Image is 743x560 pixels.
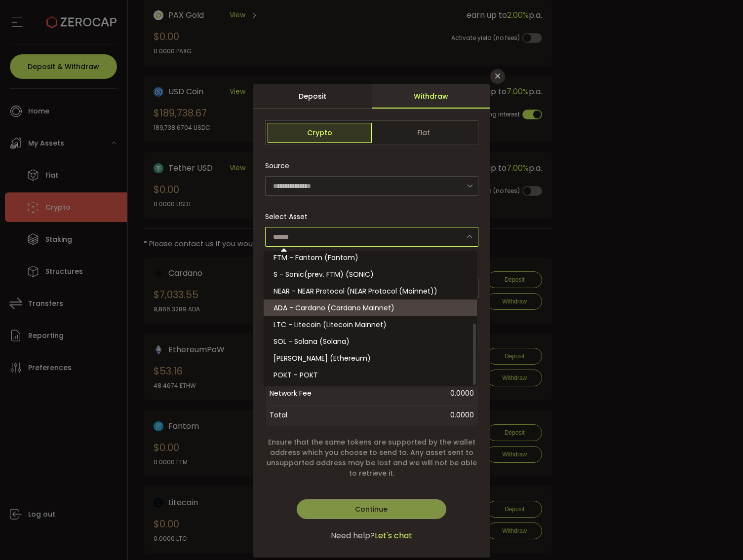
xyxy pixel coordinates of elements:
[253,84,490,558] div: dialog
[450,408,474,422] span: 0.0000
[297,499,446,519] button: Continue
[490,69,505,84] button: Close
[694,513,743,560] iframe: Chat Widget
[331,530,375,542] span: Need help?
[349,383,474,403] span: 0.0000
[274,303,394,313] span: ADA - Cardano (Cardano Mainnet)
[253,84,372,109] div: Deposit
[270,383,349,403] span: Network Fee
[265,437,478,479] span: Ensure that the same tokens are supported by the wallet address which you choose to send to. Any ...
[274,336,350,346] span: SOL - Solana (Solana)
[274,370,318,380] span: POKT - POKT
[375,530,412,542] span: Let's chat
[274,253,358,262] span: FTM - Fantom (Fantom)
[372,123,476,143] span: Fiat
[274,320,387,330] span: LTC - Litecoin (Litecoin Mainnet)
[265,156,289,176] span: Source
[274,286,437,296] span: NEAR - NEAR Protocol (NEAR Protocol (Mainnet))
[274,353,371,363] span: [PERSON_NAME] (Ethereum)
[355,504,388,514] span: Continue
[274,269,374,279] span: S - Sonic(prev. FTM) (SONIC)
[372,84,490,109] div: Withdraw
[270,408,287,422] span: Total
[268,123,372,143] span: Crypto
[265,212,313,222] label: Select Asset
